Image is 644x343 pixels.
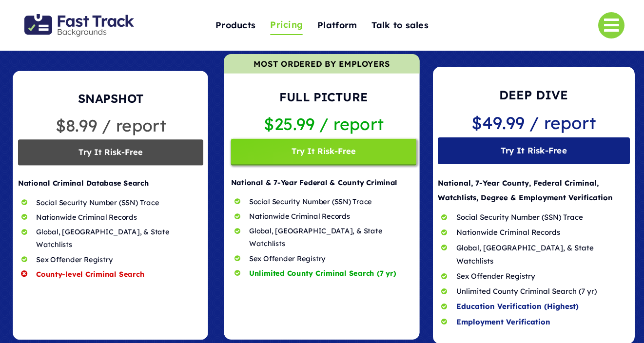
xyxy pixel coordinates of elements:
[317,15,357,36] a: Platform
[371,18,429,33] span: Talk to sales
[270,16,303,36] a: Pricing
[215,18,255,33] span: Products
[24,13,134,23] a: Fast Track Backgrounds Logo
[317,18,357,33] span: Platform
[598,12,624,38] a: Link to #
[270,18,303,33] span: Pricing
[24,14,134,37] img: Fast Track Backgrounds Logo
[371,15,429,36] a: Talk to sales
[171,1,473,50] nav: One Page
